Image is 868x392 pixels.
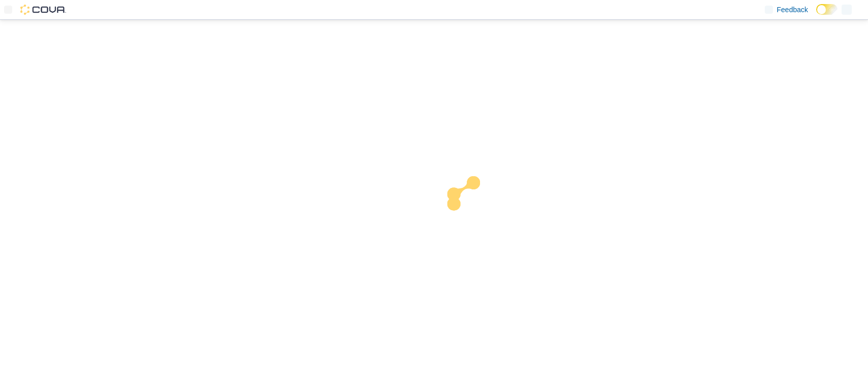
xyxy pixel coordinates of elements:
img: cova-loader [434,169,511,245]
img: Cova [20,5,66,15]
input: Dark Mode [816,4,837,15]
span: Feedback [777,5,808,15]
span: Dark Mode [816,15,817,15]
